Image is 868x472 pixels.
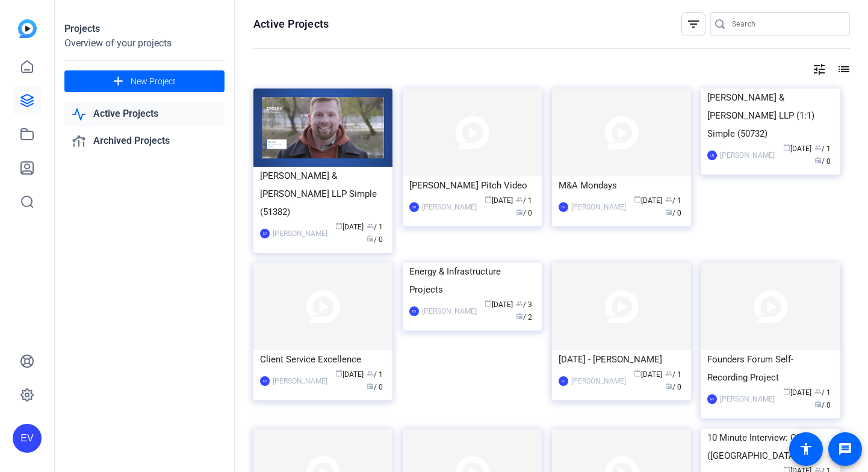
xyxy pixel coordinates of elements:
span: radio [814,400,822,408]
span: / 3 [516,300,532,309]
span: radio [665,208,672,216]
div: EV [260,376,270,386]
span: / 1 [665,370,681,379]
div: [PERSON_NAME] [273,228,327,240]
span: / 0 [516,209,532,217]
span: / 0 [665,383,681,391]
mat-icon: tune [812,62,826,76]
span: / 1 [665,196,681,205]
div: Overview of your projects [64,36,225,51]
div: Founders Forum Self-Recording Project [707,350,833,387]
span: group [665,370,672,377]
div: DD [409,202,419,212]
span: group [814,144,822,151]
span: / 1 [814,144,831,153]
span: [DATE] [485,300,513,309]
span: group [814,388,822,395]
span: [DATE] [335,370,364,379]
div: [PERSON_NAME] [720,149,775,161]
div: [PERSON_NAME] [571,201,626,213]
span: radio [516,312,523,320]
span: radio [367,382,374,390]
span: / 0 [665,209,681,217]
a: Active Projects [64,102,225,126]
span: radio [814,157,822,164]
span: group [367,370,374,377]
div: M&A Mondays [559,176,684,194]
span: group [516,300,523,307]
span: [DATE] [634,196,662,205]
span: group [665,196,672,203]
div: [DATE] - [PERSON_NAME] [559,350,684,368]
span: / 2 [516,313,532,321]
span: / 1 [814,388,831,397]
img: blue-gradient.svg [18,19,37,38]
div: [PERSON_NAME] & [PERSON_NAME] LLP (1:1) Simple (50732) [707,88,833,143]
span: group [367,222,374,229]
span: New Project [131,75,176,88]
mat-icon: accessibility [799,442,813,456]
div: [PERSON_NAME] Pitch Video [409,176,535,194]
span: / 0 [367,383,383,391]
span: calendar_today [335,370,343,377]
span: radio [516,208,523,216]
div: EV [260,229,270,238]
span: [DATE] [485,196,513,205]
div: IA [559,376,568,386]
span: calendar_today [485,300,492,307]
span: [DATE] [783,388,811,397]
span: radio [665,382,672,390]
div: Projects [64,22,225,36]
span: [DATE] [634,370,662,379]
span: calendar_today [335,222,343,229]
div: Client Service Excellence [260,350,386,368]
div: ES [409,306,419,316]
span: / 0 [367,235,383,244]
div: TE [559,202,568,212]
span: [DATE] [783,144,811,153]
span: / 1 [367,370,383,379]
div: [PERSON_NAME] [571,375,626,387]
span: group [516,196,523,203]
mat-icon: message [838,442,852,456]
mat-icon: list [835,62,850,76]
span: calendar_today [783,144,790,151]
div: [PERSON_NAME] [720,393,775,405]
mat-icon: filter_list [686,17,701,31]
div: Energy & Infrastructure Projects [409,262,535,299]
div: [PERSON_NAME] & [PERSON_NAME] LLP Simple (51382) [260,167,386,221]
span: calendar_today [634,196,641,203]
div: EV [707,394,717,404]
h1: Active Projects [253,17,329,31]
div: [PERSON_NAME] [273,375,327,387]
div: [PERSON_NAME] [422,305,477,317]
a: Archived Projects [64,129,225,154]
input: Search [732,17,840,31]
div: 10 Minute Interview: OBBB ([GEOGRAPHIC_DATA]) [707,429,833,465]
span: calendar_today [783,388,790,395]
button: New Project [64,70,225,92]
span: / 1 [516,196,532,205]
div: [PERSON_NAME] [422,201,477,213]
span: / 1 [367,223,383,231]
div: EV [13,424,42,453]
span: radio [367,235,374,242]
span: / 0 [814,157,831,166]
div: LB [707,151,717,160]
span: / 0 [814,401,831,409]
mat-icon: add [111,74,126,89]
span: calendar_today [485,196,492,203]
span: calendar_today [634,370,641,377]
span: [DATE] [335,223,364,231]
